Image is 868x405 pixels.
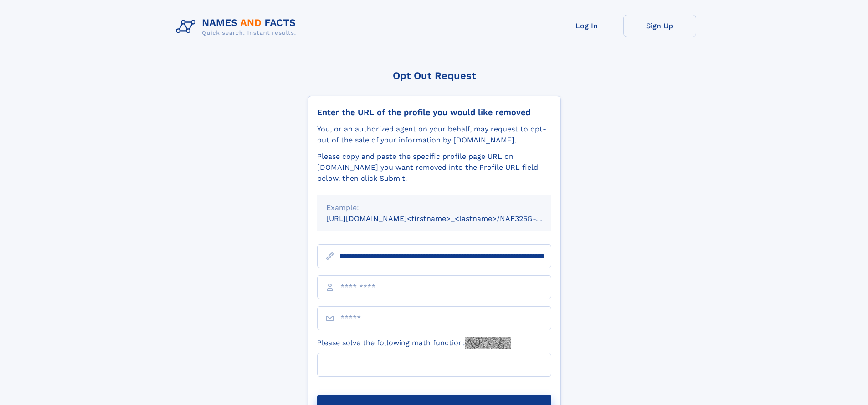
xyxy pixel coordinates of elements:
[317,124,551,146] div: You, or an authorized agent on your behalf, may request to opt-out of the sale of your informatio...
[308,70,561,81] div: Opt Out Request
[326,202,542,213] div: Example:
[317,107,551,117] div: Enter the URL of the profile you would like removed
[326,214,569,223] small: [URL][DOMAIN_NAME]<firstname>_<lastname>/NAF325G-xxxxxxxx
[317,337,511,349] label: Please solve the following math function:
[172,15,303,39] img: Logo Names and Facts
[317,151,551,184] div: Please copy and paste the specific profile page URL on [DOMAIN_NAME] you want removed into the Pr...
[550,15,623,37] a: Log In
[623,15,696,37] a: Sign Up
